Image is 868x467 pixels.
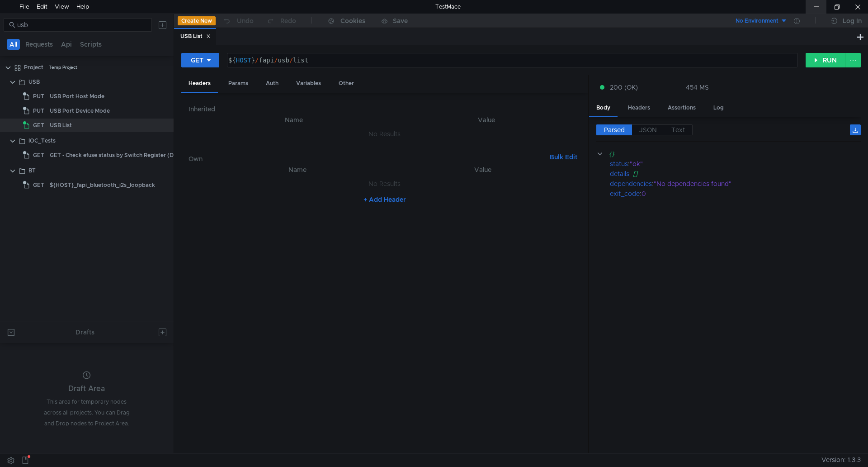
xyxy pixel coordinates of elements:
div: GET - Check efuse status by Switch Register (Detail Status) [50,148,206,162]
div: Auth [259,75,286,92]
div: details [610,169,629,179]
th: Name [203,164,392,175]
div: USB Port Device Mode [50,104,110,118]
div: Assertions [660,100,703,116]
button: Scripts [77,39,104,50]
th: Name [196,114,392,125]
button: Requests [23,39,56,50]
div: USB Port Host Mode [50,90,104,103]
div: Variables [289,75,328,92]
div: 454 MS [686,83,709,91]
span: Parsed [604,126,625,134]
span: PUT [33,104,44,118]
div: : [610,179,861,189]
div: Undo [237,15,254,26]
div: "ok" [630,159,849,169]
div: : [610,189,861,199]
th: Value [392,164,574,175]
div: Log [706,100,731,116]
span: GET [33,148,44,162]
span: GET [33,119,44,132]
span: Text [671,126,685,134]
div: USB [28,75,40,89]
div: : [610,159,861,169]
div: [] [633,169,849,179]
button: All [7,39,20,50]
div: Params [221,75,255,92]
input: Search... [17,20,146,30]
div: Drafts [75,327,94,338]
div: exit_code [610,189,640,199]
nz-embed-empty: No Results [368,130,401,138]
span: PUT [33,90,44,103]
span: JSON [639,126,657,134]
button: Redo [260,14,302,28]
div: status [610,159,628,169]
div: Save [393,18,408,24]
th: Value [392,114,581,125]
div: "No dependencies found" [654,179,850,189]
div: dependencies [610,179,652,189]
div: Headers [181,75,218,93]
nz-embed-empty: No Results [368,180,401,188]
div: USB List [180,32,211,41]
div: Project [24,61,43,74]
button: Api [58,39,75,50]
button: Bulk Edit [546,152,581,162]
div: Headers [621,100,657,116]
div: Redo [280,15,296,26]
div: Cookies [340,15,365,26]
div: Temp Project [49,61,77,74]
div: IOC_Tests [28,134,56,148]
button: + Add Header [360,194,410,205]
div: No Environment [736,17,778,25]
div: Other [331,75,361,92]
div: {} [609,149,848,159]
h6: Own [189,153,546,164]
button: RUN [806,53,846,67]
span: Version: 1.3.3 [821,453,861,467]
span: GET [33,178,44,192]
div: Body [589,100,618,117]
h6: Inherited [189,104,581,114]
div: ${HOST}_fapi_bluetooth_i2s_loopback [50,178,155,192]
div: BT [28,164,36,177]
button: Undo [216,14,260,28]
button: GET [181,53,219,67]
div: Log In [843,15,862,26]
span: 200 (OK) [610,82,638,92]
button: No Environment [725,14,788,28]
div: GET [191,55,203,65]
button: Create New [178,16,216,25]
div: USB List [50,119,72,132]
div: 0 [642,189,849,199]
